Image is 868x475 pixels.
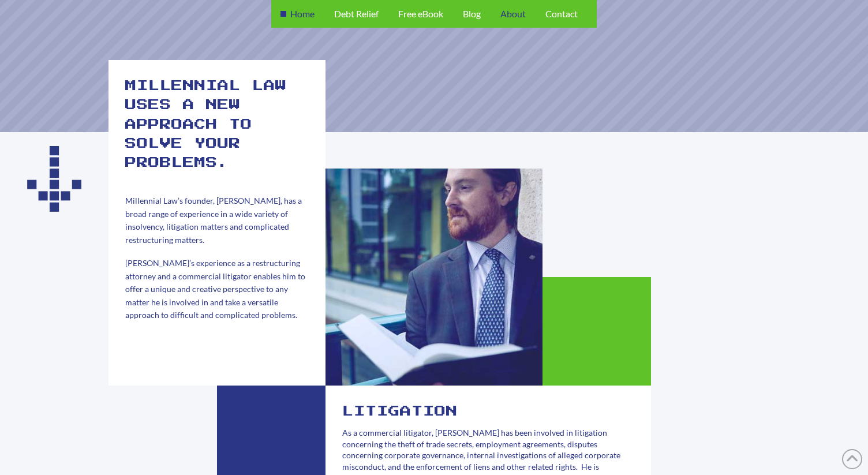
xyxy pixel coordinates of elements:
span: Contact [545,9,578,18]
h2: Millennial law uses a new approach to solve your problems. [125,77,309,173]
span: Free eBook [398,9,443,18]
span: Debt Relief [334,9,379,18]
h2: Litigation [342,402,458,421]
span: [PERSON_NAME]’s experience as a restructuring attorney and a commercial litigator enables him to ... [125,258,305,320]
span: About [500,9,526,18]
span: Millennial Law’s founder, [PERSON_NAME], has a broad range of experience in a wide variety of ins... [125,196,302,244]
a: Back to Top [842,449,862,469]
span: Home [290,9,315,18]
span: Blog [463,9,481,18]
